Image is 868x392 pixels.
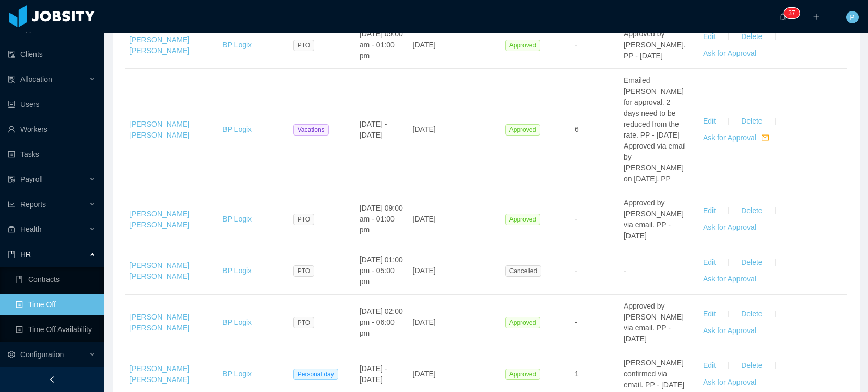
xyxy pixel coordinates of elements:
[695,203,724,219] button: Edit
[850,11,854,23] span: P
[624,30,686,60] span: Approved by [PERSON_NAME]. PP - [DATE]
[505,124,540,136] span: Approved
[20,200,46,209] span: Reports
[293,124,329,136] span: Vacations
[779,13,787,20] i: icon: bell
[624,266,626,275] span: -
[293,317,314,328] span: PTO
[695,219,765,236] button: Ask for Approval
[733,358,770,374] button: Delete
[293,265,314,277] span: PTO
[505,369,540,380] span: Approved
[360,30,403,60] span: [DATE] 09:00 am - 01:00 pm
[8,76,15,83] i: icon: solution
[8,251,15,258] i: icon: book
[222,125,252,133] a: BP Logix
[8,44,96,65] a: icon: auditClients
[293,369,338,380] span: Personal day
[575,41,577,49] span: -
[8,176,15,183] i: icon: file-protect
[792,8,795,18] p: 7
[129,210,189,229] a: [PERSON_NAME] [PERSON_NAME]
[413,215,436,223] span: [DATE]
[20,175,43,183] span: Payroll
[20,350,64,359] span: Configuration
[695,306,724,323] button: Edit
[8,94,96,115] a: icon: robotUsers
[129,261,189,280] a: [PERSON_NAME] [PERSON_NAME]
[222,318,252,326] a: BP Logix
[695,374,765,391] button: Ask for Approval
[360,307,403,337] span: [DATE] 02:00 pm - 06:00 pm
[129,364,189,384] a: [PERSON_NAME] [PERSON_NAME]
[733,306,770,323] button: Delete
[733,29,770,45] button: Delete
[575,318,577,326] span: -
[8,201,15,208] i: icon: line-chart
[505,265,541,277] span: Cancelled
[129,313,189,332] a: [PERSON_NAME] [PERSON_NAME]
[129,120,189,139] a: [PERSON_NAME] [PERSON_NAME]
[293,214,314,225] span: PTO
[695,113,724,130] button: Edit
[733,113,770,130] button: Delete
[624,302,684,343] span: Approved by [PERSON_NAME] via email. PP - [DATE]
[20,250,31,259] span: HR
[695,130,777,146] button: Ask for Approvalmail
[695,323,765,339] button: Ask for Approval
[8,119,96,140] a: icon: userWorkers
[293,40,314,51] span: PTO
[16,319,96,340] a: icon: profileTime Off Availability
[733,203,770,219] button: Delete
[20,225,41,234] span: Health
[360,120,387,139] span: [DATE] - [DATE]
[575,370,579,378] span: 1
[505,317,540,328] span: Approved
[695,271,765,288] button: Ask for Approval
[8,351,15,358] i: icon: setting
[788,8,792,18] p: 3
[413,125,436,133] span: [DATE]
[413,41,436,49] span: [DATE]
[222,215,252,223] a: BP Logix
[360,255,403,286] span: [DATE] 01:00 pm - 05:00 pm
[505,214,540,225] span: Approved
[129,35,189,55] a: [PERSON_NAME] [PERSON_NAME]
[505,40,540,51] span: Approved
[8,226,15,233] i: icon: medicine-box
[222,370,252,378] a: BP Logix
[624,76,686,183] span: Emailed [PERSON_NAME] for approval. 2 days need to be reduced from the rate. PP - [DATE] Approved...
[413,370,436,378] span: [DATE]
[695,254,724,271] button: Edit
[222,41,252,49] a: BP Logix
[413,318,436,326] span: [DATE]
[624,359,684,389] span: [PERSON_NAME] confirmed via email. PP - [DATE]
[695,45,765,62] button: Ask for Approval
[813,13,820,20] i: icon: plus
[624,199,684,240] span: Approved by [PERSON_NAME] via email. PP - [DATE]
[695,358,724,374] button: Edit
[575,266,577,275] span: -
[16,294,96,315] a: icon: profileTime Off
[8,144,96,165] a: icon: profileTasks
[413,266,436,275] span: [DATE]
[20,75,52,83] span: Allocation
[16,269,96,290] a: icon: bookContracts
[784,8,799,18] sup: 37
[222,266,252,275] a: BP Logix
[575,125,579,133] span: 6
[360,204,403,234] span: [DATE] 09:00 am - 01:00 pm
[360,364,387,384] span: [DATE] - [DATE]
[733,254,770,271] button: Delete
[695,29,724,45] button: Edit
[575,215,577,223] span: -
